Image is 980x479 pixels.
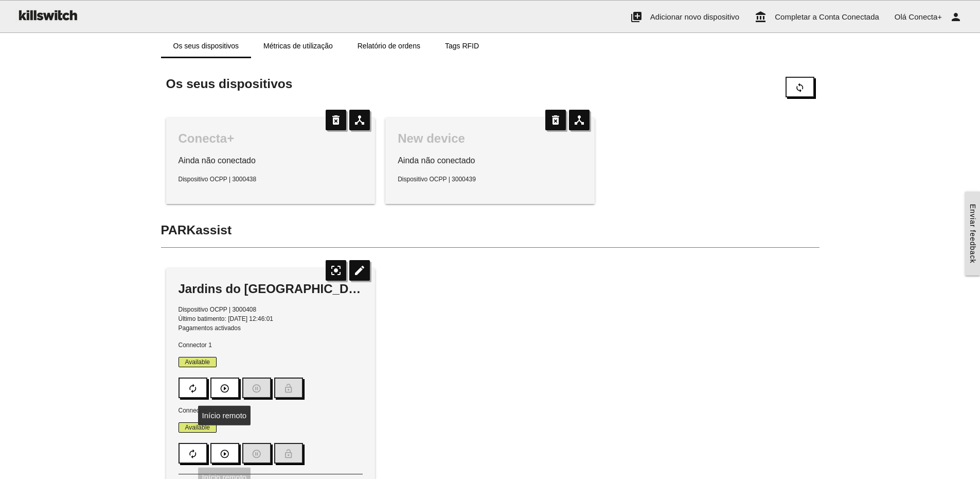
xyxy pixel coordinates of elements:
button: autorenew [179,378,207,398]
i: delete_forever [545,110,566,130]
i: autorenew [188,444,198,464]
a: Os seus dispositivos [161,33,252,58]
button: sync [786,77,814,97]
i: device_hub [349,110,370,130]
button: autorenew [179,443,207,464]
img: ks-logo-black-160-b.png [15,1,79,29]
p: Connector 2 [179,406,363,415]
i: account_balance [755,1,767,33]
div: New device [398,130,582,147]
span: Olá [895,12,906,21]
span: Dispositivo OCPP | 3000439 [398,176,476,183]
a: Métricas de utilização [251,33,345,58]
p: Ainda não conectado [398,155,582,167]
p: Ainda não conectado [179,155,363,167]
span: Available [179,357,217,367]
span: Completar a Conta Conectada [775,12,879,21]
i: device_hub [569,110,590,130]
i: center_focus_strong [326,260,346,281]
span: Conecta+ [908,12,942,21]
i: play_circle_outline [220,444,230,464]
i: edit [349,260,370,281]
a: Tags RFID [433,33,491,58]
span: Pagamentos activados [179,324,241,332]
a: Relatório de ordens [345,33,433,58]
i: autorenew [188,379,198,398]
i: add_to_photos [630,1,643,33]
i: person [950,1,962,33]
div: Conecta+ [179,130,363,147]
span: PARKassist [161,223,232,237]
i: sync [795,78,805,97]
a: Enviar feedback [965,192,980,276]
i: delete_forever [326,110,346,130]
span: Available [179,422,217,433]
div: Jardins do [GEOGRAPHIC_DATA] [179,281,363,297]
span: Adicionar novo dispositivo [650,12,739,21]
button: play_circle_outline [210,443,239,464]
i: play_circle_outline [220,379,230,398]
span: Os seus dispositivos [166,77,293,91]
button: play_circle_outline [210,378,239,398]
span: Dispositivo OCPP | 3000408 [179,306,257,313]
span: Último batimento: [DATE] 12:46:01 [179,315,274,322]
p: Connector 1 [179,340,363,350]
span: Dispositivo OCPP | 3000438 [179,176,257,183]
